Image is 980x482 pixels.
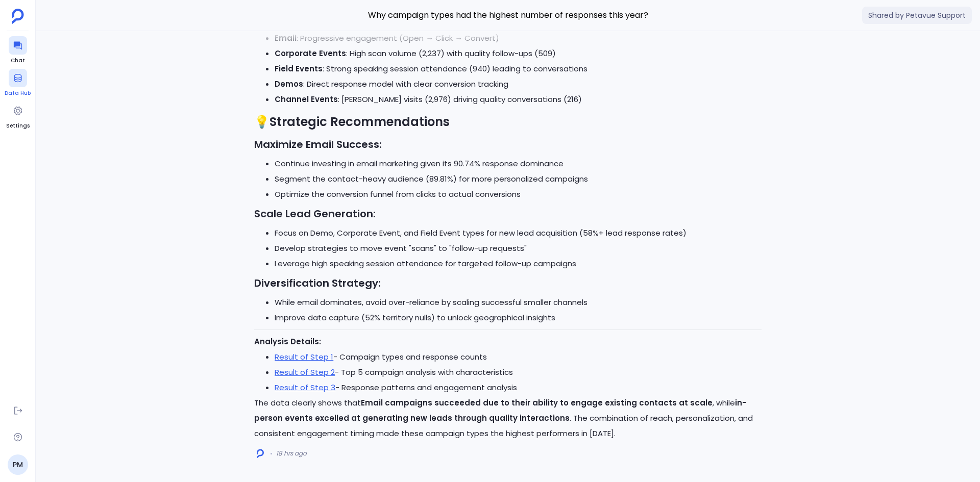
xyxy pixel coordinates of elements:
[8,454,28,475] a: PM
[275,367,335,377] a: Result of Step 2
[276,449,307,458] span: 18 hrs ago
[269,113,450,130] strong: Strategic Recommendations
[254,276,381,290] strong: Diversification Strategy:
[9,57,27,65] span: Chat
[275,225,762,241] li: Focus on Demo, Corporate Event, and Field Event types for new lead acquisition (58%+ lead respons...
[5,69,31,97] a: Data Hub
[275,48,346,59] strong: Corporate Events
[275,94,338,105] strong: Channel Events
[257,449,264,459] img: logo
[275,351,333,362] a: Result of Step 1
[361,397,713,408] strong: Email campaigns succeeded due to their ability to engage existing contacts at scale
[248,9,768,22] span: Why campaign types had the highest number of responses this year?
[5,89,31,97] span: Data Hub
[275,46,762,61] li: : High scan volume (2,237) with quality follow-ups (509)
[275,349,762,365] li: - Campaign types and response counts
[862,7,972,24] span: Shared by Petavue Support
[6,122,30,130] span: Settings
[275,380,762,395] li: - Response patterns and engagement analysis
[275,92,762,107] li: : [PERSON_NAME] visits (2,976) driving quality conversations (216)
[275,365,762,380] li: - Top 5 campaign analysis with characteristics
[275,295,762,310] li: While email dominates, avoid over-reliance by scaling successful smaller channels
[254,395,762,441] p: The data clearly shows that , while . The combination of reach, personalization, and consistent e...
[254,137,382,151] strong: Maximize Email Success:
[275,171,762,187] li: Segment the contact-heavy audience (89.81%) for more personalized campaigns
[275,187,762,202] li: Optimize the conversion funnel from clicks to actual conversions
[275,79,303,89] strong: Demos
[9,36,27,65] a: Chat
[275,77,762,92] li: : Direct response model with clear conversion tracking
[12,9,24,24] img: petavue logo
[6,102,30,130] a: Settings
[275,382,335,393] a: Result of Step 3
[275,310,762,325] li: Improve data capture (52% territory nulls) to unlock geographical insights
[275,61,762,77] li: : Strong speaking session attendance (940) leading to conversations
[254,113,762,131] h2: 💡
[275,63,323,74] strong: Field Events
[254,207,376,221] strong: Scale Lead Generation:
[275,256,762,271] li: Leverage high speaking session attendance for targeted follow-up campaigns
[275,156,762,171] li: Continue investing in email marketing given its 90.74% response dominance
[254,336,321,347] strong: Analysis Details:
[275,241,762,256] li: Develop strategies to move event "scans" to "follow-up requests"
